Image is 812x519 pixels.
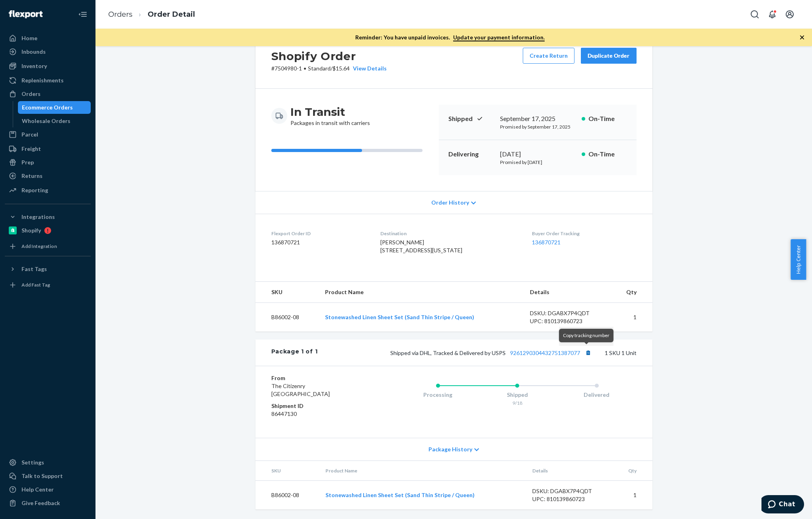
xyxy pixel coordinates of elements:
[271,374,366,382] dt: From
[782,6,798,22] button: Open account menu
[21,131,38,139] div: Parcel
[500,150,575,159] div: [DATE]
[5,279,91,291] a: Add Fast Tag
[271,230,368,237] dt: Flexport Order ID
[308,65,331,72] span: Standard
[21,90,41,98] div: Orders
[5,184,91,197] a: Reporting
[148,10,195,19] a: Order Detail
[22,103,73,111] div: Ecommerce Orders
[18,115,91,127] a: Wholesale Orders
[255,481,319,510] td: B86002-08
[500,159,575,166] p: Promised by [DATE]
[613,461,652,481] th: Qty
[588,114,627,123] p: On-Time
[5,156,91,169] a: Prep
[5,497,91,509] button: Give Feedback
[5,74,91,87] a: Replenishments
[588,150,627,159] p: On-Time
[271,402,366,410] dt: Shipment ID
[255,461,319,481] th: SKU
[431,199,469,207] span: Order History
[448,150,494,159] p: Delivering
[532,239,561,246] a: 136870721
[5,88,91,100] a: Orders
[5,128,91,141] a: Parcel
[255,303,319,332] td: B86002-08
[563,332,609,338] span: Copy tracking number
[350,64,387,72] button: View Details
[21,62,47,70] div: Inventory
[398,391,478,399] div: Processing
[21,213,55,221] div: Integrations
[380,230,519,237] dt: Destination
[524,282,611,303] th: Details
[75,6,91,22] button: Close Navigation
[21,186,48,194] div: Reporting
[22,117,70,125] div: Wholesale Orders
[5,211,91,223] button: Integrations
[588,52,630,60] div: Duplicate Order
[21,226,41,234] div: Shopify
[21,499,60,507] div: Give Feedback
[428,445,472,453] span: Package History
[325,314,474,320] a: Stonewashed Linen Sheet Set (Sand Thin Stripe / Queen)
[500,123,575,130] p: Promised by September 17, 2025
[271,347,318,358] div: Package 1 of 1
[448,114,494,123] p: Shipped
[108,10,132,19] a: Orders
[271,48,387,64] h2: Shopify Order
[21,243,57,250] div: Add Integration
[5,483,91,496] a: Help Center
[761,495,804,515] iframe: Opens a widget where you can chat to one of our agents
[5,60,91,72] a: Inventory
[5,142,91,155] a: Freight
[18,101,91,114] a: Ecommerce Orders
[5,240,91,253] a: Add Integration
[532,495,607,503] div: UPC: 810139860723
[530,317,605,325] div: UPC: 810139860723
[21,486,54,494] div: Help Center
[526,461,613,481] th: Details
[791,239,806,280] button: Help Center
[304,65,306,72] span: •
[21,34,37,42] div: Home
[271,382,330,397] span: The Citizenry [GEOGRAPHIC_DATA]
[21,48,46,56] div: Inbounds
[5,456,91,469] a: Settings
[21,265,47,273] div: Fast Tags
[21,158,34,166] div: Prep
[5,170,91,182] a: Returns
[21,76,64,84] div: Replenishments
[325,492,475,498] a: Stonewashed Linen Sheet Set (Sand Thin Stripe / Queen)
[102,3,201,26] ol: breadcrumbs
[477,400,557,406] div: 9/18
[5,263,91,275] button: Fast Tags
[355,33,545,41] p: Reminder: You have unpaid invoices.
[532,230,637,237] dt: Buyer Order Tracking
[290,105,370,119] h3: In Transit
[21,145,41,153] div: Freight
[611,282,652,303] th: Qty
[510,349,580,356] a: 9261290304432751387077
[9,10,43,18] img: Flexport logo
[500,114,575,123] div: September 17, 2025
[5,45,91,58] a: Inbounds
[317,347,636,358] div: 1 SKU 1 Unit
[523,48,574,64] button: Create Return
[5,470,91,482] button: Talk to Support
[532,487,607,495] div: DSKU: DGABX7P4QDT
[5,32,91,45] a: Home
[613,481,652,510] td: 1
[21,172,43,180] div: Returns
[581,48,637,64] button: Duplicate Order
[583,347,594,358] button: Copy tracking number
[5,224,91,237] a: Shopify
[611,303,652,332] td: 1
[380,239,462,254] span: [PERSON_NAME] [STREET_ADDRESS][US_STATE]
[21,472,63,480] div: Talk to Support
[271,64,387,72] p: # 7504980-1 / $15.64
